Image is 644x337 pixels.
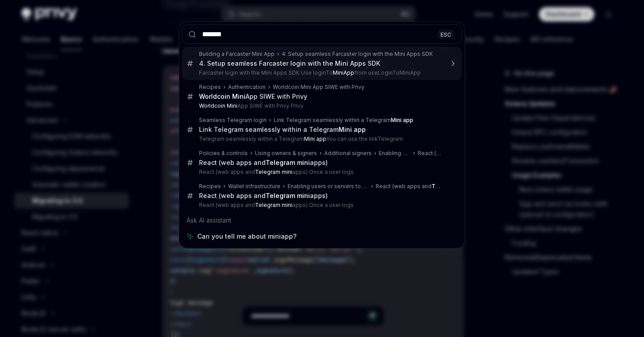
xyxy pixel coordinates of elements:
[199,51,275,58] div: Building a Farcaster Mini App
[438,29,454,39] div: ESC
[199,126,366,134] div: Link Telegram seamlessly within a Telegram
[199,93,307,101] div: App SIWE with Privy
[199,93,246,100] b: Worldcoin Mini
[199,69,443,76] p: Farcaster login with the Mini Apps SDK Use loginTo from useLoginToMiniApp
[199,102,443,110] p: App SIWE with Privy Privy
[197,232,297,241] span: Can you tell me about miniapp?
[199,168,443,176] p: React (web apps and apps) Once a user logs
[432,183,470,190] b: Telegram mini
[228,183,280,190] div: Wallet infrastructure
[255,150,317,157] div: Using owners & signers
[199,183,221,190] div: Recipes
[379,150,411,157] div: Enabling users or servers to execute transactions
[333,69,354,76] b: MiniApp
[199,59,380,67] div: 4. Setup seamless Farcaster login with the Mini Apps SDK
[182,212,462,228] div: Ask AI assistant
[255,202,292,208] b: Telegram mini
[266,159,310,166] b: Telegram mini
[274,117,413,124] div: Link Telegram seamlessly within a Telegram
[199,202,443,209] p: React (web apps and apps) Once a user logs
[304,135,326,142] b: Mini app
[255,168,292,175] b: Telegram mini
[391,117,413,123] b: Mini app
[282,51,433,58] div: 4. Setup seamless Farcaster login with the Mini Apps SDK
[228,84,266,91] div: Authentication
[199,159,328,167] div: React (web apps and apps)
[199,117,267,124] div: Seamless Telegram login
[339,126,366,133] b: Mini app
[199,102,237,109] b: Worldcoin Mini
[199,192,328,200] div: React (web apps and apps)
[266,192,310,199] b: Telegram mini
[376,183,443,190] div: React (web apps and apps)
[418,150,443,157] div: React (web apps and apps)
[324,150,372,157] div: Additional signers
[199,84,221,91] div: Recipes
[199,150,248,157] div: Policies & controls
[288,183,369,190] div: Enabling users or servers to execute transactions
[273,84,364,91] div: Worldcoin Mini App SIWE with Privy
[199,135,443,143] p: Telegram seamlessly within a Telegram You can use the linkTelegram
